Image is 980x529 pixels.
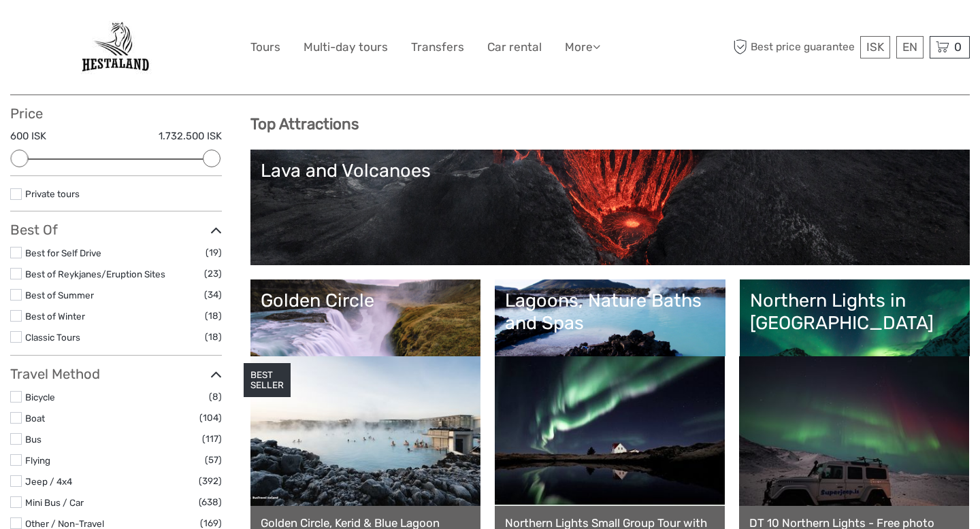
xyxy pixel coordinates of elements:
h3: Price [10,105,222,122]
img: General Info: [76,20,157,74]
span: (8) [209,389,222,405]
a: Multi-day tours [304,37,388,57]
a: Transfers [411,37,464,57]
a: Lagoons, Nature Baths and Spas [505,290,715,385]
div: Golden Circle [261,290,471,311]
span: Best price guarantee [730,36,857,58]
a: Mini Bus / Car [25,497,84,508]
div: EN [896,36,924,58]
div: Lagoons, Nature Baths and Spas [505,290,715,334]
span: (392) [199,473,222,489]
span: (19) [206,245,222,260]
span: (18) [205,329,222,345]
a: Bicycle [25,392,55,403]
p: We're away right now. Please check back later! [19,24,154,35]
a: More [565,37,600,57]
span: (638) [199,494,222,510]
span: (104) [199,410,222,426]
a: Car rental [487,37,542,57]
a: Best of Summer [25,290,94,301]
div: Lava and Volcanoes [261,160,960,182]
span: 0 [952,40,964,54]
span: (23) [204,266,222,281]
a: Other / Non-Travel [25,518,104,529]
button: Open LiveChat chat widget [157,21,173,37]
a: Northern Lights in [GEOGRAPHIC_DATA] [750,290,960,385]
h3: Travel Method [10,366,222,382]
div: Northern Lights in [GEOGRAPHIC_DATA] [750,290,960,334]
a: Flying [25,455,50,466]
a: Private tours [25,188,80,199]
label: 1.732.500 ISK [159,129,222,143]
span: (34) [204,287,222,303]
span: (57) [205,452,222,468]
a: Tours [250,37,280,57]
a: Best of Reykjanes/Eruption Sites [25,269,165,279]
a: Jeep / 4x4 [25,476,72,487]
a: Golden Circle [261,290,471,385]
a: Bus [25,434,42,445]
span: (117) [202,431,222,447]
a: Boat [25,413,45,424]
span: ISK [866,40,884,54]
div: BEST SELLER [244,363,291,397]
label: 600 ISK [10,129,46,143]
a: Best of Winter [25,311,85,322]
a: Lava and Volcanoes [261,160,960,255]
a: Classic Tours [25,332,80,343]
a: Best for Self Drive [25,248,101,258]
span: (18) [205,308,222,324]
b: Top Attractions [250,115,359,133]
h3: Best Of [10,222,222,238]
